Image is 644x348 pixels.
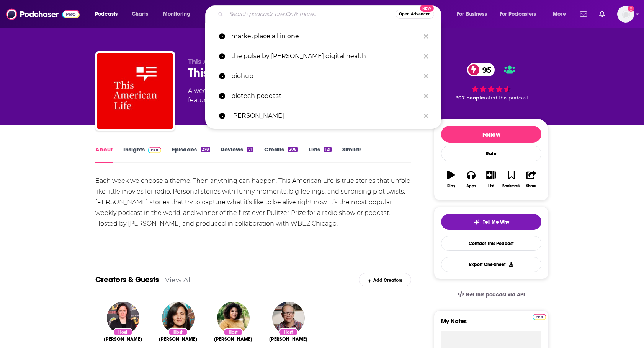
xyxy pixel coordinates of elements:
span: [PERSON_NAME] [104,336,142,342]
span: Open Advanced [399,12,431,16]
a: [PERSON_NAME] [205,106,441,126]
span: 95 [475,63,495,76]
a: biotech podcast [205,86,441,106]
div: Host [168,328,188,336]
p: tom weir [231,106,420,126]
div: 208 [288,147,298,152]
a: Lilly Sullivan [159,336,197,342]
div: Host [278,328,298,336]
div: Rate [441,146,541,161]
a: David Kestenbaum [269,336,307,342]
span: This American Life [188,58,248,65]
button: open menu [158,8,200,20]
div: Bookmark [502,184,520,189]
div: List [488,184,494,189]
span: For Podcasters [500,9,536,20]
div: Share [526,184,536,189]
img: This American Life [97,53,173,129]
span: Monitoring [163,9,190,20]
a: Pro website [533,313,546,320]
img: David Kestenbaum [272,302,305,334]
a: Get this podcast via API [451,285,531,304]
div: Play [447,184,455,189]
a: 95 [467,63,495,76]
a: Episodes278 [172,146,210,163]
a: Show notifications dropdown [596,8,608,21]
span: [PERSON_NAME] [269,336,307,342]
div: Host [223,328,243,336]
img: Sarah Vowell [107,302,139,334]
a: Reviews71 [221,146,253,163]
div: 95 307 peoplerated this podcast [434,58,549,106]
span: For Business [457,9,487,20]
a: Credits208 [264,146,298,163]
a: Similar [342,146,361,163]
a: Sarah Vowell [104,336,142,342]
button: Follow [441,126,541,143]
span: [PERSON_NAME] [159,336,197,342]
a: Show notifications dropdown [577,8,590,21]
button: Show profile menu [617,6,634,23]
div: Search podcasts, credits, & more... [212,5,449,23]
button: Share [521,166,541,193]
img: Podchaser - Follow, Share and Rate Podcasts [6,7,80,21]
button: open menu [495,8,548,20]
button: Play [441,166,461,193]
button: open menu [90,8,127,20]
button: tell me why sparkleTell Me Why [441,214,541,230]
span: Podcasts [95,9,118,20]
span: [PERSON_NAME] [214,336,252,342]
span: Tell Me Why [483,219,509,225]
a: Charts [127,8,153,20]
svg: Add a profile image [628,6,634,12]
span: More [553,9,566,20]
a: biohub [205,66,441,86]
button: Export One-Sheet [441,257,541,272]
a: InsightsPodchaser Pro [123,146,161,163]
img: User Profile [617,6,634,23]
button: open menu [548,8,575,20]
span: Get this podcast via API [466,291,525,298]
span: 307 people [456,95,484,101]
a: marketplace all in one [205,26,441,46]
button: open menu [451,8,497,20]
a: Creators & Guests [95,275,159,285]
a: Emanuele Berry [214,336,252,342]
img: tell me why sparkle [474,219,480,225]
button: List [481,166,501,193]
span: featuring [188,96,409,105]
img: Podchaser Pro [533,314,546,320]
img: Emanuele Berry [217,302,250,334]
img: Lilly Sullivan [162,302,195,334]
span: rated this podcast [484,95,528,101]
div: Add Creators [359,273,411,286]
div: 278 [201,147,210,152]
a: View All [165,276,192,284]
button: Apps [461,166,481,193]
div: Host [113,328,133,336]
button: Open AdvancedNew [396,10,434,19]
a: Contact This Podcast [441,236,541,251]
span: Charts [132,9,148,20]
p: biohub [231,66,420,86]
span: New [420,5,434,12]
input: Search podcasts, credits, & more... [226,8,396,20]
p: biotech podcast [231,86,420,106]
div: A weekly podcast [188,86,409,105]
div: 121 [324,147,332,152]
span: Logged in as TaftCommunications [617,6,634,23]
a: About [95,146,113,163]
a: the pulse by [PERSON_NAME] digital health [205,46,441,66]
label: My Notes [441,317,541,331]
p: marketplace all in one [231,26,420,46]
img: Podchaser Pro [148,147,161,153]
div: 71 [247,147,253,152]
button: Bookmark [501,166,521,193]
div: Each week we choose a theme. Then anything can happen. This American Life is true stories that un... [95,176,411,229]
